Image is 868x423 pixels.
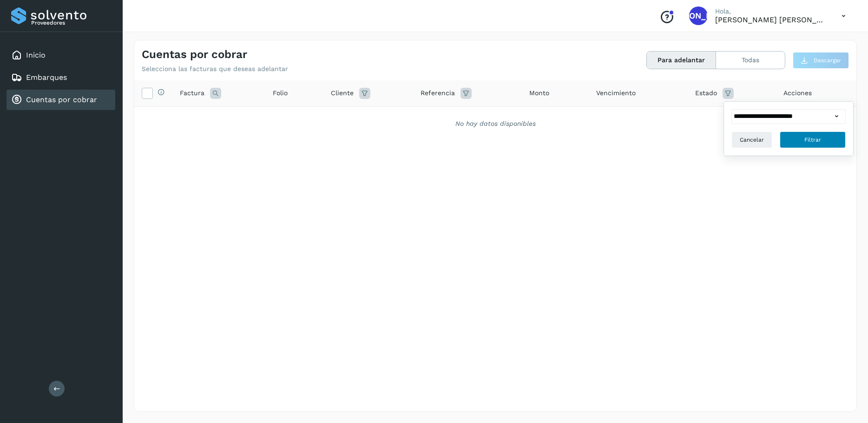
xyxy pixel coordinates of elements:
span: Folio [273,88,288,98]
h4: Cuentas por cobrar [142,48,247,61]
span: Estado [695,88,717,98]
a: Inicio [26,51,46,59]
p: Hola, [715,7,827,15]
p: Selecciona las facturas que deseas adelantar [142,65,288,73]
span: Vencimiento [596,88,636,98]
div: Inicio [7,45,115,65]
a: Embarques [26,73,67,82]
span: Monto [529,88,549,98]
p: Jesus Alberto Altamirano Alvarez [715,15,827,24]
div: Cuentas por cobrar [7,90,115,110]
p: Proveedores [31,20,112,26]
div: No hay datos disponibles [146,119,844,129]
span: Acciones [783,88,812,98]
button: Descargar [793,52,849,69]
span: Referencia [421,88,455,98]
div: Embarques [7,67,115,88]
a: Cuentas por cobrar [26,95,97,104]
span: Cliente [331,88,354,98]
button: Todas [716,52,785,69]
button: Para adelantar [647,52,716,69]
span: Factura [180,88,204,98]
span: Descargar [814,56,841,65]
